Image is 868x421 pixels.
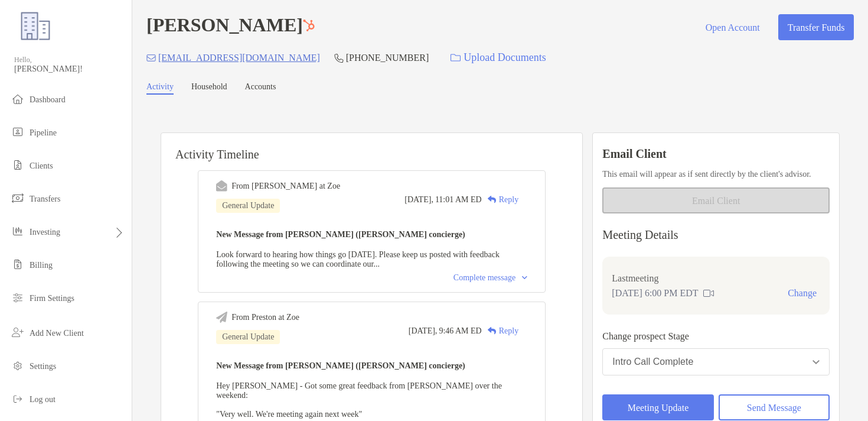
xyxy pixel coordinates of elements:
[409,326,438,336] span: [DATE],
[453,273,527,283] div: Complete message
[30,228,60,237] span: Investing
[30,161,53,170] span: Clients
[191,82,227,95] a: Household
[216,180,227,192] img: Event icon
[435,195,482,205] span: 11:01 AM ED
[158,50,320,65] p: [EMAIL_ADDRESS][DOMAIN_NAME]
[146,82,174,95] a: Activity
[602,228,830,242] p: Meeting Details
[812,360,820,364] img: Open dropdown arrow
[522,276,527,280] img: Chevron icon
[30,395,56,404] span: Log out
[11,257,25,271] img: billing icon
[719,394,830,420] button: Send Message
[602,329,830,344] p: Change prospect Stage
[11,358,25,373] img: settings icon
[404,195,433,205] span: [DATE],
[11,224,25,238] img: investing icon
[612,286,698,300] p: [DATE] 6:00 PM EDT
[482,193,518,206] div: Reply
[30,195,60,203] span: Transfers
[602,394,713,420] button: Meeting Update
[216,312,227,323] img: Event icon
[14,5,57,47] img: Zoe Logo
[11,391,25,406] img: logout icon
[30,95,66,104] span: Dashboard
[30,261,53,270] span: Billing
[231,313,299,322] div: From Preston at Zoe
[30,128,57,137] span: Pipeline
[146,14,315,40] h4: [PERSON_NAME]
[303,20,315,31] img: Hubspot Icon
[602,167,830,182] p: This email will appear as if sent directly by the client's advisor.
[216,330,280,344] div: General Update
[30,362,56,371] span: Settings
[602,147,830,161] h3: Email Client
[334,53,344,63] img: Phone Icon
[245,82,276,95] a: Accounts
[11,92,25,106] img: dashboard icon
[784,287,820,299] button: Change
[30,329,84,338] span: Add New Client
[216,250,500,268] span: Look forward to hearing how things go [DATE]. Please keep us posted with feedback following the m...
[696,14,769,40] button: Open Account
[11,191,25,205] img: transfers icon
[161,133,582,161] h6: Activity Timeline
[231,182,340,191] div: From [PERSON_NAME] at Zoe
[11,325,25,339] img: add_new_client icon
[451,54,461,62] img: button icon
[11,125,25,139] img: pipeline icon
[146,54,156,61] img: Email Icon
[14,64,125,74] span: [PERSON_NAME]!
[11,158,25,172] img: clients icon
[612,357,693,367] div: Intro Call Complete
[488,327,497,335] img: Reply icon
[488,196,497,203] img: Reply icon
[30,294,74,303] span: Firm Settings
[439,326,481,336] span: 9:46 AM ED
[346,50,429,65] p: [PHONE_NUMBER]
[303,14,315,35] a: Go to Hubspot Deal
[216,361,465,370] b: New Message from [PERSON_NAME] ([PERSON_NAME] concierge)
[482,325,518,337] div: Reply
[443,45,553,70] a: Upload Documents
[216,199,280,213] div: General Update
[602,348,830,375] button: Intro Call Complete
[11,290,25,305] img: firm-settings icon
[778,14,854,40] button: Transfer Funds
[703,289,714,298] img: communication type
[216,381,502,419] span: Hey [PERSON_NAME] - Got some great feedback from [PERSON_NAME] over the weekend: "Very well. We'r...
[216,230,465,239] b: New Message from [PERSON_NAME] ([PERSON_NAME] concierge)
[612,271,820,286] p: Last meeting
